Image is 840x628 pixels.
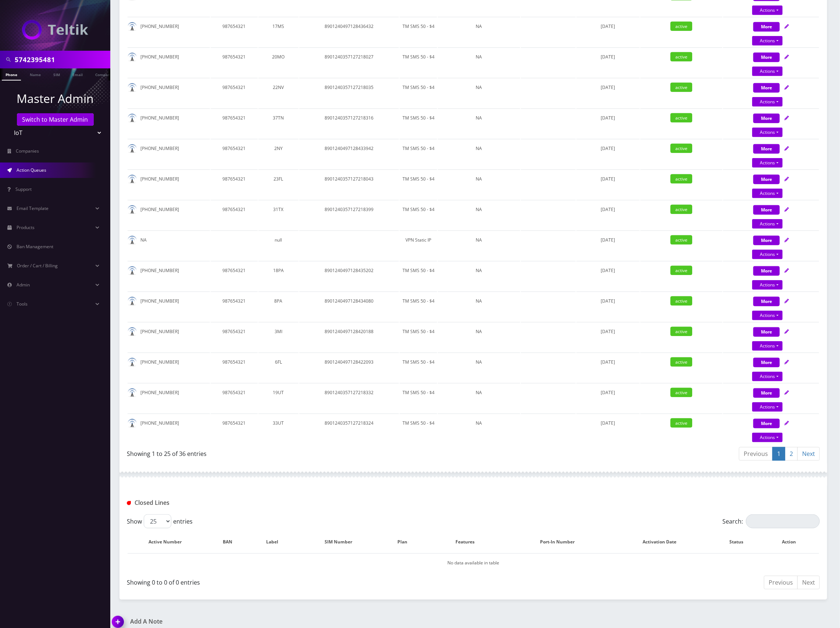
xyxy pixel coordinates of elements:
[400,200,437,230] td: TM SMS 50 - $4
[128,22,137,31] img: default.png
[258,353,298,382] td: 6FL
[299,292,399,321] td: 8901240497128434080
[438,108,520,138] td: NA
[753,114,780,123] button: More
[128,17,210,47] td: [PHONE_NUMBER]
[299,108,399,138] td: 8901240357127218316
[400,17,437,47] td: TM SMS 50 - $4
[299,353,399,382] td: 8901240497128422093
[752,219,783,229] a: Actions
[400,383,437,413] td: TM SMS 50 - $4
[385,531,427,553] th: Plan: activate to sort column ascending
[753,236,780,245] button: More
[753,297,780,306] button: More
[671,174,692,183] span: active
[753,175,780,184] button: More
[438,353,520,382] td: NA
[400,322,437,352] td: TM SMS 50 - $4
[752,433,783,442] a: Actions
[17,243,53,250] span: Ban Management
[128,531,210,553] th: Active Number: activate to sort column descending
[2,68,21,81] a: Phone
[438,261,520,291] td: NA
[253,531,299,553] th: Label: activate to sort column ascending
[438,292,520,321] td: NA
[128,144,137,153] img: default.png
[50,68,64,80] a: SIM
[128,383,210,413] td: [PHONE_NUMBER]
[400,231,437,260] td: VPN Static IP
[128,266,137,275] img: default.png
[752,189,783,198] a: Actions
[752,158,783,168] a: Actions
[671,205,692,214] span: active
[127,499,350,506] h1: Closed Lines
[258,78,298,108] td: 22NV
[17,263,58,269] span: Order / Cart / Billing
[752,6,783,15] a: Actions
[752,402,783,412] a: Actions
[128,327,137,336] img: default.png
[753,327,780,337] button: More
[299,78,399,108] td: 8901240357127218035
[613,531,714,553] th: Activation Date: activate to sort column ascending
[601,145,615,151] span: [DATE]
[127,501,131,505] img: Closed Lines
[601,237,615,243] span: [DATE]
[714,531,766,553] th: Status: activate to sort column ascending
[211,353,258,382] td: 987654321
[299,17,399,47] td: 8901240497128436432
[438,139,520,169] td: NA
[752,250,783,259] a: Actions
[300,531,385,553] th: SIM Number: activate to sort column ascending
[438,322,520,352] td: NA
[128,170,210,199] td: [PHONE_NUMBER]
[601,420,615,426] span: [DATE]
[601,84,615,90] span: [DATE]
[16,148,39,154] span: Companies
[753,419,780,428] button: More
[128,388,137,397] img: default.png
[69,68,86,80] a: Email
[258,292,298,321] td: 8PA
[753,388,780,398] button: More
[671,83,692,92] span: active
[671,113,692,122] span: active
[128,108,210,138] td: [PHONE_NUMBER]
[128,83,137,92] img: default.png
[17,282,30,288] span: Admin
[797,447,820,461] a: Next
[752,372,783,381] a: Actions
[601,328,615,335] span: [DATE]
[128,419,137,428] img: default.png
[766,531,819,553] th: Action : activate to sort column ascending
[127,446,468,458] div: Showing 1 to 25 of 36 entries
[128,231,210,260] td: NA
[400,414,437,443] td: TM SMS 50 - $4
[400,78,437,108] td: TM SMS 50 - $4
[17,205,49,211] span: Email Template
[211,108,258,138] td: 987654321
[752,311,783,320] a: Actions
[258,322,298,352] td: 3MI
[400,292,437,321] td: TM SMS 50 - $4
[128,292,210,321] td: [PHONE_NUMBER]
[128,414,210,443] td: [PHONE_NUMBER]
[211,383,258,413] td: 987654321
[753,358,780,367] button: More
[739,447,773,461] a: Previous
[17,113,94,126] a: Switch to Master Admin
[112,618,468,625] a: Add A Note
[752,67,783,76] a: Actions
[211,261,258,291] td: 987654321
[128,175,137,184] img: default.png
[299,383,399,413] td: 8901240357127218332
[753,53,780,62] button: More
[17,167,46,173] span: Action Queues
[17,301,28,307] span: Tools
[92,68,116,80] a: Company
[438,78,520,108] td: NA
[258,414,298,443] td: 33UT
[128,353,210,382] td: [PHONE_NUMBER]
